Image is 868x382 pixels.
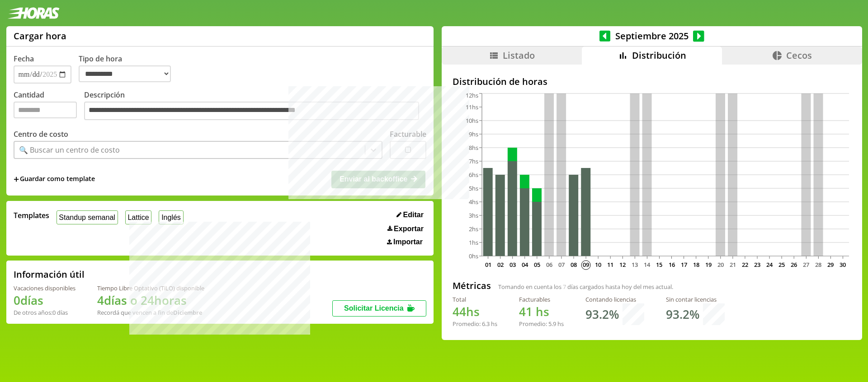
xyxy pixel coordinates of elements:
span: Distribución [632,49,686,61]
tspan: 6hs [469,171,478,179]
text: 04 [521,261,528,269]
div: Vacaciones disponibles [14,284,75,292]
h2: Información útil [14,268,85,280]
text: 28 [815,261,821,269]
b: Diciembre [173,308,202,317]
text: 27 [803,261,809,269]
text: 16 [668,261,675,269]
button: Inglés [159,210,183,224]
textarea: Descripción [84,102,419,121]
div: Sin contar licencias [666,295,725,303]
input: Cantidad [14,102,77,118]
span: 6.3 [482,320,490,328]
div: De otros años: 0 días [14,308,75,317]
span: 7 [563,283,566,291]
div: Recordá que vencen a fin de [97,308,204,317]
text: 11 [607,261,613,269]
text: 01 [485,261,491,269]
button: Editar [394,210,426,219]
text: 25 [778,261,785,269]
span: Cecos [786,49,812,61]
div: Total [453,295,497,303]
tspan: 11hs [466,103,478,111]
h1: Cargar hora [14,30,66,42]
span: 41 [519,303,533,320]
h1: hs [519,303,564,320]
text: 18 [693,261,699,269]
div: Facturables [519,295,564,303]
tspan: 2hs [469,225,478,233]
text: 14 [644,261,651,269]
span: Septiembre 2025 [610,30,693,42]
text: 12 [619,261,626,269]
text: 26 [791,261,797,269]
label: Cantidad [14,90,84,123]
text: 19 [705,261,711,269]
text: 03 [509,261,515,269]
button: Standup semanal [57,210,118,224]
text: 10 [595,261,601,269]
tspan: 8hs [469,144,478,152]
tspan: 1hs [469,238,478,247]
tspan: 12hs [466,91,478,99]
h1: 4 días o 24 horas [97,292,204,308]
div: Promedio: hs [519,320,564,328]
text: 05 [533,261,540,269]
tspan: 5hs [469,184,478,192]
span: 5.9 [548,320,556,328]
text: 22 [741,261,748,269]
button: Exportar [385,224,426,233]
div: 🔍 Buscar un centro de costo [19,145,120,155]
span: Importar [393,238,423,246]
text: 17 [680,261,687,269]
h1: hs [453,303,497,320]
tspan: 7hs [469,157,478,165]
h2: Métricas [453,280,491,292]
button: Solicitar Licencia [332,300,426,317]
h1: 93.2 % [666,306,699,322]
span: Editar [403,211,424,219]
span: +Guardar como template [14,174,95,184]
span: + [14,174,19,184]
span: Tomando en cuenta los días cargados hasta hoy del mes actual. [498,283,673,291]
span: Exportar [394,225,424,233]
span: Listado [503,49,535,61]
tspan: 3hs [469,211,478,219]
text: 06 [546,261,552,269]
div: Contando licencias [585,295,644,303]
tspan: 10hs [466,116,478,125]
text: 02 [497,261,503,269]
text: 29 [827,261,834,269]
label: Descripción [84,90,426,123]
div: Promedio: hs [453,320,497,328]
button: Lattice [125,210,152,224]
text: 23 [754,261,760,269]
div: Tiempo Libre Optativo (TiLO) disponible [97,284,204,292]
label: Fecha [14,54,34,64]
span: 44 [453,303,466,320]
img: logotipo [7,7,60,19]
label: Centro de costo [14,129,68,139]
span: Solicitar Licencia [344,304,404,312]
tspan: 4hs [469,198,478,206]
text: 24 [766,261,773,269]
tspan: 0hs [469,252,478,260]
text: 21 [729,261,736,269]
label: Facturable [390,129,426,139]
h2: Distribución de horas [453,75,851,88]
span: Templates [14,210,49,220]
text: 30 [840,261,846,269]
text: 20 [717,261,723,269]
select: Tipo de hora [79,65,171,82]
text: 13 [632,261,638,269]
label: Tipo de hora [79,54,178,84]
text: 15 [656,261,662,269]
text: 09 [583,261,589,269]
h1: 93.2 % [585,306,619,322]
text: 07 [558,261,564,269]
h1: 0 días [14,292,75,308]
tspan: 9hs [469,130,478,138]
text: 08 [571,261,577,269]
